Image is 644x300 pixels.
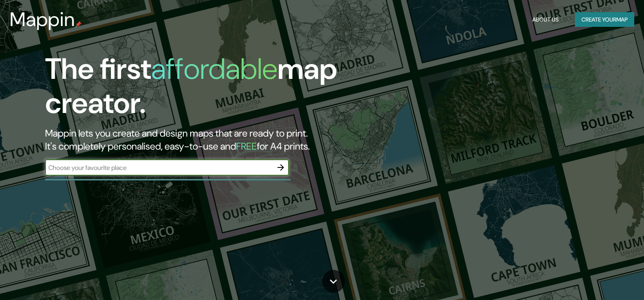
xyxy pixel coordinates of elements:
[45,127,367,153] h2: Mappin lets you create and design maps that are ready to print. It's completely personalised, eas...
[10,8,75,31] h3: Mappin
[529,12,562,27] button: About Us
[575,12,634,27] button: Create yourmap
[236,140,257,152] h5: FREE
[75,21,82,28] img: mappin-pin
[45,163,273,172] input: Choose your favourite place
[45,52,367,127] h1: The first map creator.
[151,50,278,88] h1: affordable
